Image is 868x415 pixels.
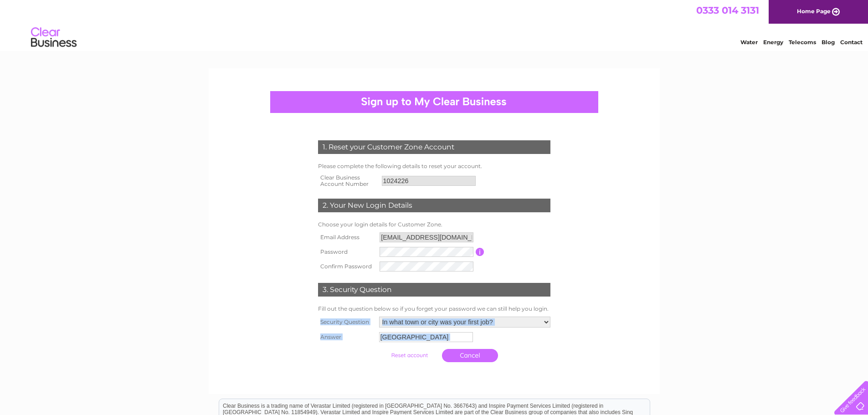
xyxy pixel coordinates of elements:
[316,330,377,344] th: Answer
[219,5,650,44] div: Clear Business is a trading name of Verastar Limited (registered in [GEOGRAPHIC_DATA] No. 3667643...
[763,39,783,46] a: Energy
[696,5,759,16] a: 0333 014 3131
[318,199,550,212] div: 2. Your New Login Details
[316,303,553,314] td: Fill out the question below so if you forget your password we can still help you login.
[476,248,484,256] input: Information
[316,259,378,274] th: Confirm Password
[31,24,77,51] img: logo.png
[316,161,553,172] td: Please complete the following details to reset your account.
[316,245,378,259] th: Password
[789,39,816,46] a: Telecoms
[381,349,437,362] input: Submit
[740,39,758,46] a: Water
[318,140,550,154] div: 1. Reset your Customer Zone Account
[442,349,498,362] a: Cancel
[316,219,553,230] td: Choose your login details for Customer Zone.
[318,283,550,297] div: 3. Security Question
[316,314,377,330] th: Security Question
[822,39,835,46] a: Blog
[840,39,863,46] a: Contact
[316,230,378,245] th: Email Address
[316,172,380,190] th: Clear Business Account Number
